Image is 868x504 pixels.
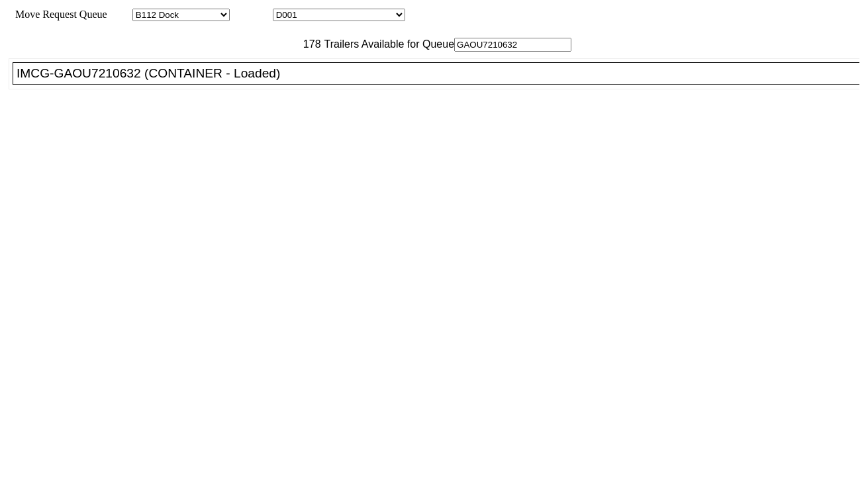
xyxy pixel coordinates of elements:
[297,38,321,50] span: 178
[454,38,571,52] input: Filter Available Trailers
[109,9,130,20] span: Area
[232,9,270,20] span: Location
[9,9,107,20] span: Move Request Queue
[17,66,867,81] div: IMCG-GAOU7210632 (CONTAINER - Loaded)
[321,38,455,50] span: Trailers Available for Queue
